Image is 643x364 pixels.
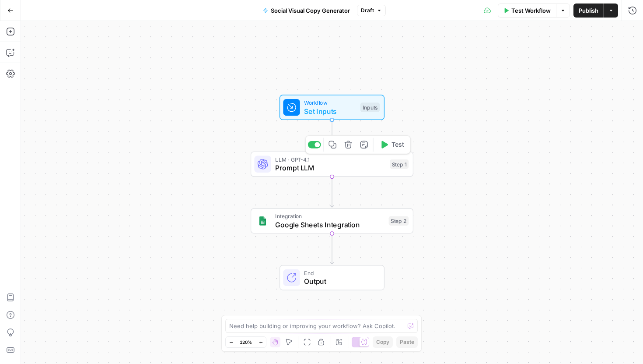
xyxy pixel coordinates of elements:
[389,216,409,226] div: Step 2
[330,233,333,264] g: Edge from step_2 to end
[304,106,356,117] span: Set Inputs
[390,159,409,169] div: Step 1
[330,177,333,208] g: Edge from step_1 to step_2
[258,216,268,226] img: Group%201%201.png
[573,4,604,18] button: Publish
[275,155,385,163] span: LLM · GPT-4.1
[251,265,413,290] div: EndOutput
[275,163,385,173] span: Prompt LLM
[396,336,418,348] button: Paste
[373,336,393,348] button: Copy
[376,338,389,346] span: Copy
[357,5,386,16] button: Draft
[376,138,408,152] button: Test
[511,6,551,15] span: Test Workflow
[400,338,414,346] span: Paste
[361,7,374,14] span: Draft
[579,6,598,15] span: Publish
[275,212,384,220] span: Integration
[271,6,350,15] span: Social Visual Copy Generator
[391,140,404,150] span: Test
[251,209,413,234] div: IntegrationGoogle Sheets IntegrationStep 2
[251,152,413,177] div: LLM · GPT-4.1Prompt LLMStep 1Test
[258,4,355,18] button: Social Visual Copy Generator
[240,339,252,346] span: 120%
[275,219,384,230] span: Google Sheets Integration
[498,4,556,18] button: Test Workflow
[304,276,375,286] span: Output
[304,269,375,277] span: End
[251,95,413,120] div: WorkflowSet InputsInputs
[304,99,356,107] span: Workflow
[360,102,380,112] div: Inputs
